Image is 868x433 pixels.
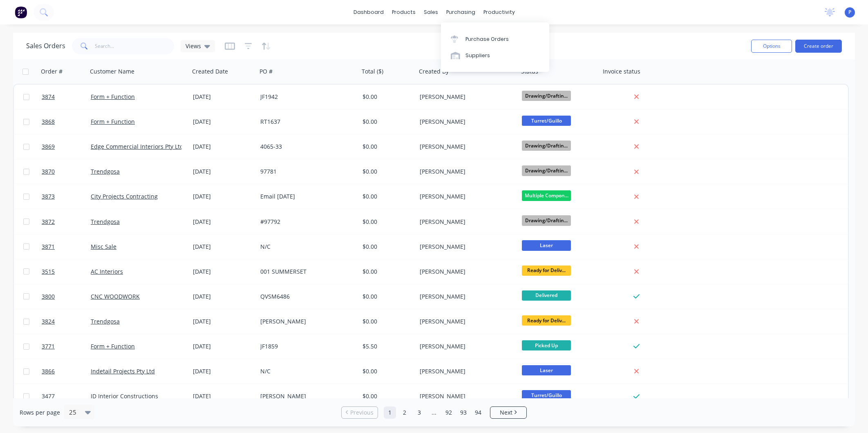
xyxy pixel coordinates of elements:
[465,36,509,43] div: Purchase Orders
[91,192,158,200] a: City Projects Contracting
[603,67,640,76] div: Invoice status
[193,143,254,151] div: [DATE]
[522,91,571,101] span: Drawing/Draftin...
[91,143,183,150] a: Edge Commercial Interiors Pty Ltd
[420,392,510,400] div: [PERSON_NAME]
[398,406,411,419] a: Page 2
[20,408,60,417] span: Rows per page
[192,67,228,76] div: Created Date
[362,218,411,226] div: $0.00
[193,392,254,400] div: [DATE]
[260,243,351,251] div: N/C
[362,118,411,126] div: $0.00
[42,367,55,375] span: 3866
[95,38,174,54] input: Search...
[362,342,411,350] div: $5.50
[42,210,91,234] a: 3872
[420,292,510,301] div: [PERSON_NAME]
[260,67,273,76] div: PO #
[193,317,254,326] div: [DATE]
[260,167,351,176] div: 97781
[193,243,254,251] div: [DATE]
[260,118,351,126] div: RT1637
[90,67,134,76] div: Customer Name
[42,334,91,359] a: 3771
[362,392,411,400] div: $0.00
[42,392,55,400] span: 3477
[420,192,510,201] div: [PERSON_NAME]
[193,93,254,101] div: [DATE]
[479,6,519,18] div: productivity
[472,406,484,419] a: Page 94
[42,384,91,408] a: 3477
[442,6,479,18] div: purchasing
[91,317,120,325] a: Trendgosa
[420,317,510,326] div: [PERSON_NAME]
[522,215,571,225] span: Drawing/Draftin...
[42,284,91,309] a: 3800
[193,342,254,350] div: [DATE]
[42,234,91,259] a: 3871
[420,6,442,18] div: sales
[362,317,411,326] div: $0.00
[193,167,254,176] div: [DATE]
[193,292,254,301] div: [DATE]
[522,190,571,201] span: Multiple Compon...
[362,268,411,276] div: $0.00
[91,342,135,350] a: Form + Function
[91,367,155,375] a: Indetail Projects Pty Ltd
[91,268,123,275] a: AC Interiors
[848,9,851,16] span: P
[362,143,411,151] div: $0.00
[260,93,351,101] div: JF1942
[42,159,91,184] a: 3870
[362,367,411,375] div: $0.00
[522,266,571,276] span: Ready for Deliv...
[91,118,135,125] a: Form + Function
[42,218,55,226] span: 3872
[420,118,510,126] div: [PERSON_NAME]
[260,218,351,226] div: #97792
[260,143,351,151] div: 4065-33
[42,143,55,151] span: 3869
[522,165,571,176] span: Drawing/Draftin...
[42,342,55,350] span: 3771
[193,268,254,276] div: [DATE]
[751,40,792,53] button: Options
[362,93,411,101] div: $0.00
[42,167,55,176] span: 3870
[522,240,571,250] span: Laser
[342,408,378,417] a: Previous page
[362,67,383,76] div: Total ($)
[465,52,490,59] div: Suppliers
[91,93,135,100] a: Form + Function
[193,192,254,201] div: [DATE]
[338,406,530,419] ul: Pagination
[91,392,158,400] a: JD Interior Constructions
[42,93,55,101] span: 3874
[42,292,55,301] span: 3800
[186,42,201,50] span: Views
[41,67,63,76] div: Order #
[420,167,510,176] div: [PERSON_NAME]
[522,290,571,301] span: Delivered
[260,367,351,375] div: N/C
[42,192,55,201] span: 3873
[260,317,351,326] div: [PERSON_NAME]
[42,259,91,284] a: 3515
[193,118,254,126] div: [DATE]
[42,317,55,326] span: 3824
[350,408,374,417] span: Previous
[443,406,455,419] a: Page 92
[260,268,351,276] div: 001 SUMMERSET
[349,6,388,18] a: dashboard
[413,406,425,419] a: Page 3
[193,218,254,226] div: [DATE]
[420,342,510,350] div: [PERSON_NAME]
[26,42,65,50] h1: Sales Orders
[500,408,512,417] span: Next
[419,67,449,76] div: Created By
[428,406,440,419] a: Jump forward
[42,184,91,209] a: 3873
[42,268,55,276] span: 3515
